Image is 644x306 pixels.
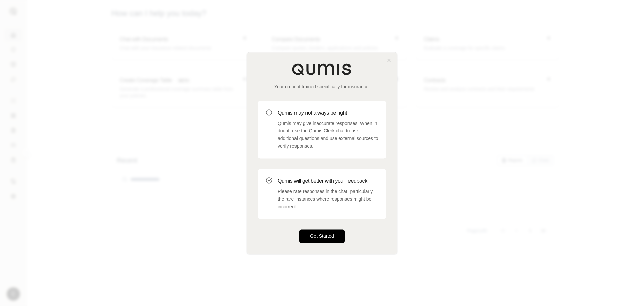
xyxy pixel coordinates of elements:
img: Qumis Logo [292,63,352,75]
p: Your co-pilot trained specifically for insurance. [258,83,386,90]
p: Qumis may give inaccurate responses. When in doubt, use the Qumis Clerk chat to ask additional qu... [278,120,378,150]
button: Get Started [299,229,345,243]
h3: Qumis may not always be right [278,109,378,117]
h3: Qumis will get better with your feedback [278,177,378,185]
p: Please rate responses in the chat, particularly the rare instances where responses might be incor... [278,188,378,211]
